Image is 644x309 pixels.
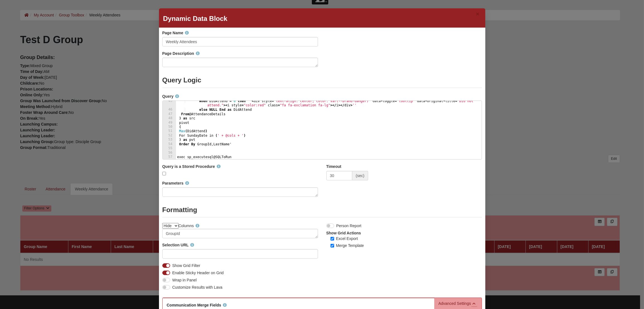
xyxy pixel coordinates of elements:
div: Columns [162,223,318,229]
input: Merge Template [331,244,334,247]
span: Merge Template [336,243,364,248]
label: Person Report [336,223,361,229]
label: Show Grid Actions [326,230,361,236]
label: Customize Results with Lava [172,285,223,290]
input: Excel Export [331,237,334,241]
label: Show Grid Filter [172,263,200,269]
span: Excel Export [336,236,358,241]
label: Wrap in Panel [172,277,197,283]
textarea: GroupId [162,229,318,238]
label: Selection URL [162,242,194,248]
label: Enable Sticky Header on Grid [172,270,224,276]
h3: Formatting [162,206,482,214]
